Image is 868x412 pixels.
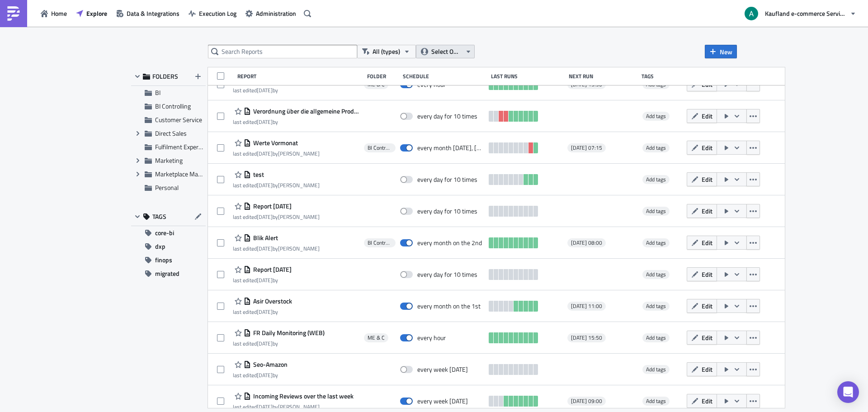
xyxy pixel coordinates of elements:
div: every day for 10 times [417,112,477,120]
button: migrated [131,267,206,280]
button: Edit [687,267,717,281]
span: Report 2025-08-27 [251,202,292,210]
div: every week on Monday [417,397,468,405]
div: last edited by [233,372,288,379]
time: 2025-08-27T12:33:36Z [257,213,273,221]
span: Verordnung über die allgemeine Produktsicherheit (GPSR) [251,107,359,115]
span: [DATE] 07:15 [571,144,602,152]
span: Add tags [642,302,670,311]
span: New [720,47,732,57]
span: Asir Overstock [251,297,292,305]
time: 2025-08-20T11:38:11Z [257,308,273,316]
span: Seo-Amazon [251,360,288,369]
input: Search Reports [208,45,357,58]
div: last edited by [233,308,292,315]
span: FR Daily Monitoring (WEB) [251,329,325,337]
span: FOLDERS [152,72,178,81]
button: Select Owner [416,45,475,58]
span: Edit [702,270,712,279]
span: Add tags [642,365,670,374]
span: BI Controlling [155,101,191,111]
button: Data & Integrations [112,6,184,20]
span: BI [155,88,160,97]
div: Report [237,73,363,80]
button: Home [36,6,71,20]
span: dxp [155,240,165,253]
div: every hour [417,334,446,342]
span: Add tags [642,207,670,216]
button: Edit [687,141,717,155]
img: PushMetrics [6,6,21,21]
div: Last Runs [491,73,564,80]
time: 2025-09-09T12:46:02Z [257,86,273,95]
span: Add tags [642,112,670,121]
span: Administration [256,9,296,18]
span: Edit [702,396,712,406]
button: Edit [687,236,717,250]
span: Werte Vormonat [251,139,298,147]
span: Edit [702,238,712,247]
span: Execution Log [199,9,236,18]
button: Edit [687,299,717,313]
span: All (types) [373,47,400,57]
span: [DATE] 09:00 [571,398,602,405]
span: Kaufland e-commerce Services GmbH & Co. KG [765,9,846,18]
button: Edit [687,394,717,408]
span: Add tags [646,207,666,215]
span: Add tags [646,238,666,247]
button: Kaufland e-commerce Services GmbH & Co. KG [739,4,861,24]
span: Add tags [646,270,666,279]
button: Edit [687,172,717,186]
button: All (types) [357,45,416,58]
a: Explore [71,6,112,20]
span: Edit [702,111,712,121]
button: Edit [687,331,717,345]
div: every month on the 1st [417,302,481,310]
button: finops [131,253,206,267]
div: Folder [367,73,398,80]
button: Administration [241,6,301,20]
button: Edit [687,362,717,376]
div: Tags [642,73,683,80]
span: BI Controlling [368,239,392,246]
span: [DATE] 15:50 [571,334,602,341]
span: Fulfilment Experience [155,142,212,152]
span: TAGS [152,213,166,221]
div: last edited by [233,277,292,284]
span: Add tags [642,270,670,279]
button: Edit [687,204,717,218]
span: Add tags [642,397,670,406]
span: Marketing [155,156,183,165]
span: Add tags [646,302,666,310]
span: finops [155,253,172,267]
div: last edited by [PERSON_NAME] [233,403,354,410]
button: dxp [131,240,206,253]
span: Edit [702,175,712,184]
time: 2025-08-21T12:38:51Z [257,244,273,253]
span: Add tags [642,175,670,184]
span: ME & C [368,334,385,341]
div: last edited by [233,87,322,94]
div: last edited by [233,340,325,347]
time: 2025-08-29T13:21:36Z [257,181,273,189]
button: Execution Log [184,6,241,20]
time: 2025-09-04T13:24:57Z [257,118,273,126]
time: 2025-09-02T13:40:07Z [257,149,273,158]
div: last edited by [PERSON_NAME] [233,213,320,220]
span: Edit [702,333,712,342]
span: [DATE] 11:00 [571,303,602,310]
button: Edit [687,109,717,123]
span: Blik Alert [251,234,278,242]
span: Add tags [642,238,670,247]
span: Explore [86,9,107,18]
div: Next Run [569,73,637,80]
span: Add tags [646,143,666,152]
span: Home [51,9,67,18]
span: Add tags [646,365,666,374]
div: last edited by [PERSON_NAME] [233,182,320,189]
span: Add tags [646,333,666,342]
